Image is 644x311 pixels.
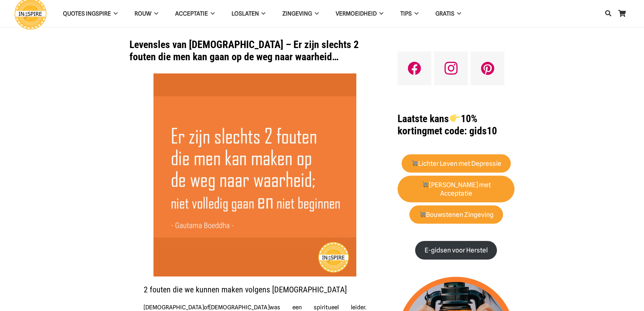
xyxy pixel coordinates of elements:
[435,10,454,17] span: GRATIS
[411,160,502,168] strong: Lichter Leven met Depressie
[411,160,418,166] img: 🛒
[419,211,426,217] img: 🛒
[422,181,428,187] img: 🛒
[336,10,377,17] span: VERMOEIDHEID
[135,10,151,17] span: ROUW
[400,10,412,17] span: TIPS
[111,5,118,22] span: QUOTES INGSPIRE Menu
[398,113,477,137] strong: Laatste kans 10% korting
[144,304,204,311] strong: [DEMOGRAPHIC_DATA]
[151,5,158,22] span: ROUW Menu
[422,181,491,197] strong: [PERSON_NAME] met Acceptatie
[232,10,259,17] span: Loslaten
[392,5,427,22] a: TIPSTIPS Menu
[450,113,460,123] img: 👉
[471,51,504,85] a: Pinterest
[402,154,511,173] a: 🛒Lichter Leven met Depressie
[129,39,381,63] h1: Levensles van [DEMOGRAPHIC_DATA] – Er zijn slechts 2 fouten die men kan gaan op de weg naar waarh...
[415,241,497,260] a: E-gidsen voor Herstel
[126,5,167,22] a: ROUWROUW Menu
[312,5,319,22] span: Zingeving Menu
[54,5,126,22] a: QUOTES INGSPIREQUOTES INGSPIRE Menu
[274,5,327,22] a: ZingevingZingeving Menu
[419,211,494,219] strong: Bouwstenen Zingeving
[327,5,392,22] a: VERMOEIDHEIDVERMOEIDHEID Menu
[223,5,274,22] a: LoslatenLoslaten Menu
[427,5,470,22] a: GRATISGRATIS Menu
[398,176,515,203] a: 🛒[PERSON_NAME] met Acceptatie
[377,5,383,22] span: VERMOEIDHEID Menu
[259,5,266,22] span: Loslaten Menu
[398,113,515,137] h1: met code: gids10
[63,10,111,17] span: QUOTES INGSPIRE
[454,5,461,22] span: GRATIS Menu
[175,10,208,17] span: Acceptatie
[282,10,312,17] span: Zingeving
[209,304,269,311] strong: [DEMOGRAPHIC_DATA]
[144,285,347,294] span: 2 fouten die we kunnen maken volgens [DEMOGRAPHIC_DATA]
[409,205,503,224] a: 🛒Bouwstenen Zingeving
[167,5,223,22] a: AcceptatieAcceptatie Menu
[398,51,431,85] a: Facebook
[601,5,615,22] a: Zoeken
[425,246,488,254] strong: E-gidsen voor Herstel
[412,5,419,22] span: TIPS Menu
[208,5,215,22] span: Acceptatie Menu
[434,51,468,85] a: Instagram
